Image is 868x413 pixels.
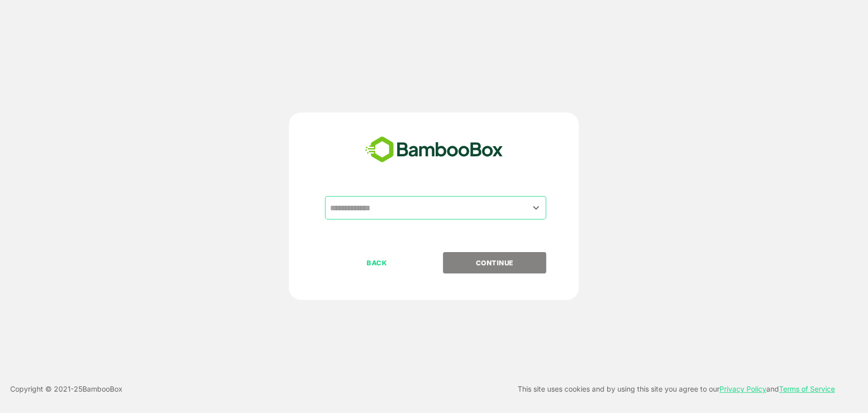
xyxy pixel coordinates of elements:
[325,252,428,273] button: BACK
[10,383,123,395] p: Copyright © 2021- 25 BambooBox
[720,384,766,393] a: Privacy Policy
[326,257,428,268] p: BACK
[444,257,546,268] p: CONTINUE
[360,133,508,167] img: bamboobox
[529,201,543,214] button: Open
[518,383,835,395] p: This site uses cookies and by using this site you agree to our and
[443,252,546,273] button: CONTINUE
[779,384,835,393] a: Terms of Service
